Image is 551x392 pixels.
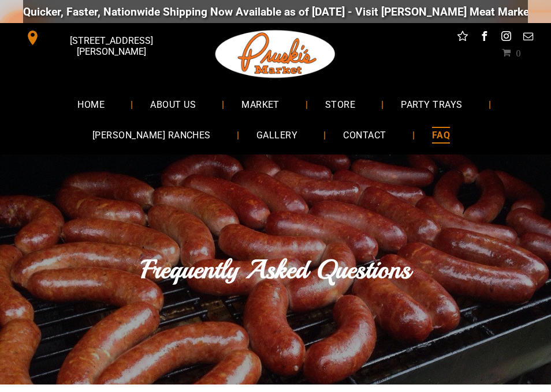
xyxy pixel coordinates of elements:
a: [PERSON_NAME] RANCHES [75,120,228,150]
a: FAQ [415,120,467,150]
font: Frequently Asked Questions [141,253,411,286]
a: STORE [308,89,373,119]
img: Pruski-s+Market+HQ+Logo2-1920w.png [213,23,338,85]
a: Social network [455,29,470,47]
a: instagram [499,29,514,47]
span: [STREET_ADDRESS][PERSON_NAME] [43,29,180,63]
a: facebook [477,29,492,47]
a: CONTACT [326,120,403,150]
a: email [521,29,536,47]
a: PARTY TRAYS [384,89,479,119]
a: ABOUT US [133,89,213,119]
a: HOME [60,89,122,119]
a: MARKET [224,89,297,119]
span: 0 [516,48,520,57]
a: GALLERY [239,120,315,150]
a: [STREET_ADDRESS][PERSON_NAME] [17,29,182,47]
